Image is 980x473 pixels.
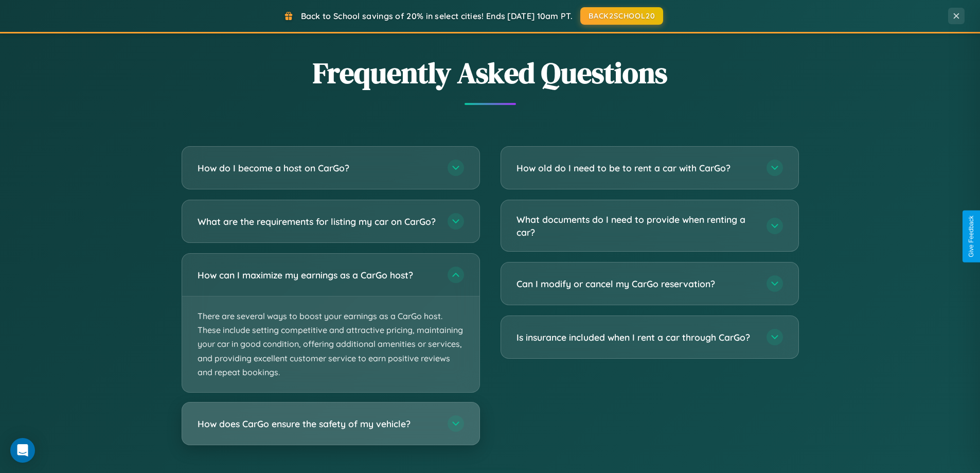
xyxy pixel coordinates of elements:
[198,417,437,430] h3: How does CarGo ensure the safety of my vehicle?
[516,277,756,290] h3: Can I modify or cancel my CarGo reservation?
[182,53,799,93] h2: Frequently Asked Questions
[516,213,756,238] h3: What documents do I need to provide when renting a car?
[301,11,573,21] span: Back to School savings of 20% in select cities! Ends [DATE] 10am PT.
[198,269,437,282] h3: How can I maximize my earnings as a CarGo host?
[968,216,975,257] div: Give Feedback
[10,438,35,463] div: Open Intercom Messenger
[516,162,756,174] h3: How old do I need to be to rent a car with CarGo?
[580,7,663,25] button: BACK2SCHOOL20
[198,162,437,174] h3: How do I become a host on CarGo?
[182,296,479,392] p: There are several ways to boost your earnings as a CarGo host. These include setting competitive ...
[516,331,756,344] h3: Is insurance included when I rent a car through CarGo?
[198,215,437,228] h3: What are the requirements for listing my car on CarGo?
